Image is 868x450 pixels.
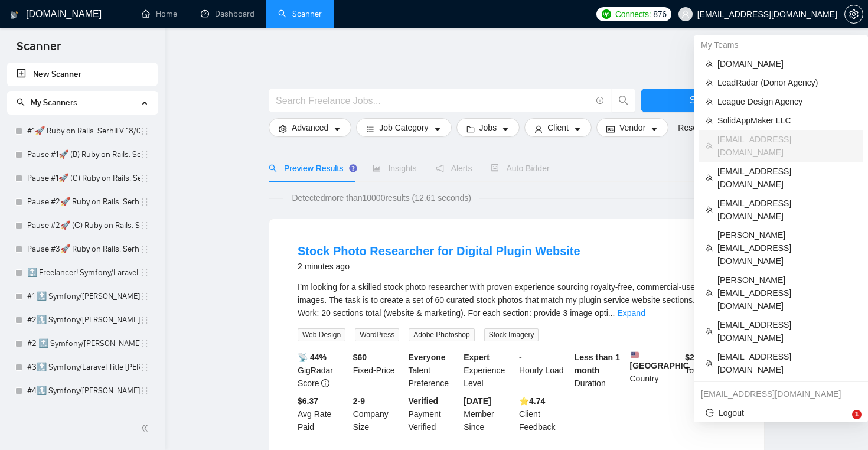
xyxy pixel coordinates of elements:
span: team [706,244,713,252]
li: Pause #2🚀 (С) Ruby on Rails. Serhii V 18/03 [7,214,158,237]
span: team [706,174,713,181]
span: [EMAIL_ADDRESS][DOMAIN_NAME] [717,197,856,223]
span: [EMAIL_ADDRESS][DOMAIN_NAME] [717,350,856,376]
span: info-circle [596,97,604,105]
iframe: Intercom live chat [828,410,856,438]
a: #4🔝 Symfony/[PERSON_NAME] / Another categories [27,379,140,403]
li: #1🚀 Ruby on Rails. Serhii V 18/03 [7,119,158,143]
span: holder [140,197,149,207]
img: 🇺🇸 [631,351,639,359]
div: My Teams [694,35,868,54]
span: Job Category [379,121,428,134]
span: folder [466,125,475,133]
span: idcard [606,125,615,133]
div: Hourly Load [517,351,572,390]
span: setting [279,125,287,133]
input: Search Freelance Jobs... [276,93,591,108]
a: Pause #1🚀 (C) Ruby on Rails. Serhii V 18/03 [27,167,140,190]
span: caret-down [501,125,510,133]
li: Pause #2🚀 Ruby on Rails. Serhii V 18/03 [7,190,158,214]
span: team [706,206,713,213]
span: League Design Agency [717,95,856,108]
b: Everyone [409,353,446,362]
div: Total Spent [683,351,738,390]
button: search [612,89,635,112]
div: Fixed-Price [351,351,406,390]
span: team [706,289,713,296]
span: Logout [706,406,856,419]
div: Member Since [461,394,517,433]
a: New Scanner [17,63,148,86]
img: logo [10,5,18,24]
span: Vendor [619,121,645,134]
span: search [17,98,25,106]
span: holder [140,221,149,230]
b: - [519,353,522,362]
span: My Scanners [17,97,77,107]
span: holder [140,386,149,396]
li: #2🔝 Symfony/Laravel Vasyl K. 28/06 & 01/07 CoverLetter changed+10/07 P.S. added [7,308,158,332]
span: Scanner [7,38,70,63]
div: Client Feedback [517,394,572,433]
span: 876 [653,8,666,21]
a: #2 🔝 Symfony/[PERSON_NAME] 01/07 / Another categories [27,332,140,356]
li: New Scanner [7,63,158,86]
div: Payment Verified [406,394,462,433]
div: Country [628,351,683,390]
a: Stock Photo Researcher for Digital Plugin Website [298,244,580,257]
span: double-left [141,422,152,434]
button: barsJob Categorycaret-down [356,118,451,137]
span: holder [140,315,149,325]
li: Pause #1🚀 (C) Ruby on Rails. Serhii V 18/03 [7,167,158,190]
button: folderJobscaret-down [456,118,520,137]
b: ⭐️ 4.74 [519,396,545,406]
a: setting [844,9,863,19]
span: holder [140,339,149,348]
div: Tooltip anchor [348,163,358,174]
span: Connects: [615,8,651,21]
span: holder [140,363,149,372]
b: [DATE] [464,396,491,406]
span: team [706,79,713,86]
b: 2-9 [353,396,365,406]
div: Duration [572,351,628,390]
span: [EMAIL_ADDRESS][DOMAIN_NAME] [717,165,856,191]
span: caret-down [433,125,442,133]
span: I’m looking for a skilled stock photo researcher with proven experience sourcing royalty-free, co... [298,282,730,318]
span: LeadRadar (Donor Agency) [717,76,856,89]
div: Company Size [351,394,406,433]
button: userClientcaret-down [524,118,592,137]
li: #4🔝 Symfony/Laravel Vasyl K. / Another categories [7,379,158,403]
span: logout [706,409,714,417]
span: holder [140,244,149,254]
b: Expert [464,353,490,362]
span: Advanced [292,121,328,134]
span: Detected more than 10000 results (12.61 seconds) [283,191,479,204]
span: holder [140,174,149,183]
span: WordPress [355,328,399,341]
span: [PERSON_NAME][EMAIL_ADDRESS][DOMAIN_NAME] [717,229,856,268]
b: [GEOGRAPHIC_DATA] [630,351,719,370]
span: Web Design [298,328,345,341]
a: Pause #1🚀 (B) Ruby on Rails. Serhii V 18/03 [27,143,140,167]
span: Stock Imagery [484,328,539,341]
a: Pause #2🚀 Ruby on Rails. Serhii V 18/03 [27,190,140,214]
span: caret-down [573,125,582,133]
span: SolidAppMaker LLC [717,114,856,127]
span: user [681,10,690,18]
b: Verified [409,396,439,406]
li: Pause #1🚀 (B) Ruby on Rails. Serhii V 18/03 [7,143,158,167]
button: setting [844,5,863,24]
a: Expand [617,308,645,318]
b: $6.37 [298,396,318,406]
a: Pause #2🚀 (С) Ruby on Rails. Serhii V 18/03 [27,214,140,237]
span: holder [140,126,149,136]
span: caret-down [650,125,658,133]
span: Preview Results [269,164,354,173]
span: info-circle [321,379,329,387]
li: #3🔝 Symfony/Laravel Title Vasyl K. 15/04 CoverLetter changed [7,356,158,379]
span: setting [845,9,863,19]
span: [PERSON_NAME][EMAIL_ADDRESS][DOMAIN_NAME] [717,273,856,312]
a: dashboardDashboard [201,9,254,19]
span: team [706,98,713,105]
